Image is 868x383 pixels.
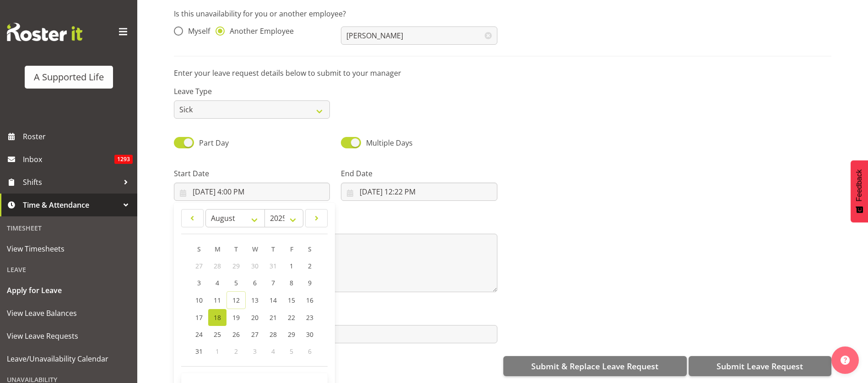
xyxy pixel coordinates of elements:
[2,260,135,279] div: Leave
[246,291,264,309] a: 13
[282,326,301,343] a: 29
[23,198,119,212] span: Time & Attendance
[341,26,497,45] input: Select Employee
[251,330,259,339] span: 27
[197,278,201,287] span: 3
[183,26,210,36] span: Myself
[214,330,221,339] span: 25
[190,291,208,309] a: 10
[308,245,312,253] span: S
[208,309,226,326] a: 18
[190,326,208,343] a: 24
[7,306,130,320] span: View Leave Balances
[234,278,238,287] span: 5
[174,183,330,201] input: Click to select...
[855,169,863,201] span: Feedback
[306,313,313,322] span: 23
[271,245,275,253] span: T
[190,274,208,291] a: 3
[7,23,82,41] img: Rosterit website logo
[7,329,130,343] span: View Leave Requests
[190,309,208,326] a: 17
[226,326,246,343] a: 26
[308,262,312,270] span: 2
[282,291,301,309] a: 15
[232,296,240,304] span: 12
[251,296,259,304] span: 13
[7,283,130,297] span: Apply for Leave
[7,242,130,256] span: View Timesheets
[282,309,301,326] a: 22
[253,278,257,287] span: 6
[174,86,330,97] label: Leave Type
[841,356,850,365] img: help-xxl-2.png
[306,296,313,304] span: 16
[717,360,803,372] span: Submit Leave Request
[174,68,831,79] p: Enter your leave request details below to submit to your manager
[288,313,295,322] span: 22
[851,160,868,222] button: Feedback - Show survey
[215,245,221,253] span: M
[246,274,264,291] a: 6
[197,245,201,253] span: S
[264,274,282,291] a: 7
[7,352,130,366] span: Leave/Unavailability Calendar
[282,257,301,274] a: 1
[174,168,330,179] label: Start Date
[308,278,312,287] span: 9
[288,296,295,304] span: 15
[2,302,135,325] a: View Leave Balances
[264,309,282,326] a: 21
[208,326,226,343] a: 25
[23,175,119,189] span: Shifts
[23,130,133,143] span: Roster
[264,326,282,343] a: 28
[195,313,203,322] span: 17
[282,274,301,291] a: 8
[232,262,240,270] span: 29
[290,278,293,287] span: 8
[174,219,497,230] label: Message*
[34,70,104,84] div: A Supported Life
[226,274,246,291] a: 5
[208,291,226,309] a: 11
[2,237,135,260] a: View Timesheets
[2,347,135,370] a: Leave/Unavailability Calendar
[114,155,133,164] span: 1293
[174,310,497,321] label: Attachment
[270,296,277,304] span: 14
[270,330,277,339] span: 28
[226,309,246,326] a: 19
[234,347,238,356] span: 2
[503,356,687,376] button: Submit & Replace Leave Request
[308,347,312,356] span: 6
[306,330,313,339] span: 30
[195,330,203,339] span: 24
[214,262,221,270] span: 28
[366,138,413,148] span: Multiple Days
[270,262,277,270] span: 31
[251,313,259,322] span: 20
[251,262,259,270] span: 30
[23,152,114,166] span: Inbox
[689,356,831,376] button: Submit Leave Request
[234,245,238,253] span: T
[290,262,293,270] span: 1
[341,183,497,201] input: Click to select...
[301,326,319,343] a: 30
[2,279,135,302] a: Apply for Leave
[190,343,208,360] a: 31
[301,291,319,309] a: 16
[216,347,219,356] span: 1
[2,325,135,347] a: View Leave Requests
[290,245,293,253] span: F
[214,296,221,304] span: 11
[216,278,219,287] span: 4
[232,313,240,322] span: 19
[2,219,135,237] div: Timesheet
[232,330,240,339] span: 26
[246,309,264,326] a: 20
[301,257,319,274] a: 2
[246,326,264,343] a: 27
[341,168,497,179] label: End Date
